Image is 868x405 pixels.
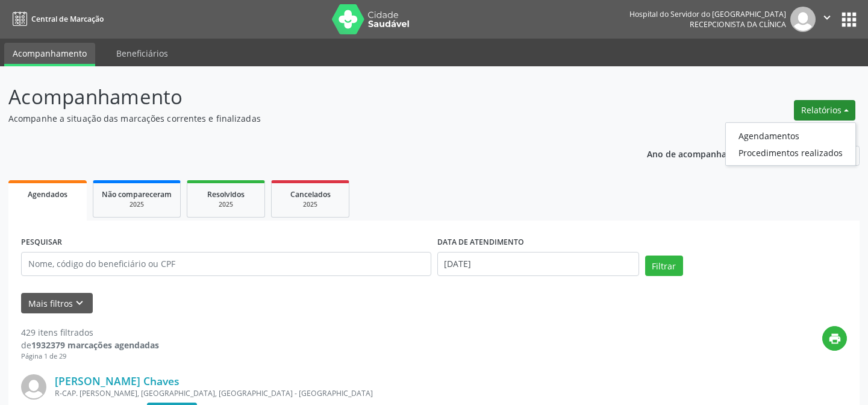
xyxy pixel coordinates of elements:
a: Procedimentos realizados [726,144,855,161]
button: Relatórios [794,100,855,121]
div: 429 itens filtrados [21,326,159,339]
p: Acompanhe a situação das marcações correntes e finalizadas [8,112,604,125]
button: Mais filtroskeyboard_arrow_down [21,293,93,314]
button: apps [838,9,860,30]
i: print [828,332,841,345]
img: img [790,7,816,32]
a: [PERSON_NAME] Chaves [55,374,180,388]
div: R-CAP. [PERSON_NAME], [GEOGRAPHIC_DATA], [GEOGRAPHIC_DATA] - [GEOGRAPHIC_DATA] [55,388,666,398]
a: Acompanhamento [4,43,95,66]
div: Hospital do Servidor do [GEOGRAPHIC_DATA] [629,9,786,19]
p: Acompanhamento [8,82,604,112]
button: Filtrar [645,256,683,276]
div: 2025 [102,200,172,209]
button: print [822,326,847,351]
img: img [21,374,46,400]
strong: 1932379 marcações agendadas [31,339,159,351]
ul: Relatórios [725,122,856,166]
i:  [820,11,834,24]
a: Central de Marcação [8,9,104,29]
span: Resolvidos [207,189,245,199]
div: 2025 [280,200,340,209]
span: Agendados [28,189,67,199]
span: Não compareceram [102,189,172,199]
div: de [21,339,159,351]
p: Ano de acompanhamento [647,146,754,161]
span: Cancelados [290,189,331,199]
div: Página 1 de 29 [21,351,159,362]
input: Selecione um intervalo [437,252,639,276]
div: 2025 [196,200,256,209]
a: Beneficiários [108,43,176,64]
i: keyboard_arrow_down [73,297,86,310]
span: Central de Marcação [31,14,104,24]
button:  [816,7,838,32]
span: Recepcionista da clínica [690,19,786,30]
input: Nome, código do beneficiário ou CPF [21,252,431,276]
label: PESQUISAR [21,233,62,252]
label: DATA DE ATENDIMENTO [437,233,524,252]
a: Agendamentos [726,127,855,144]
